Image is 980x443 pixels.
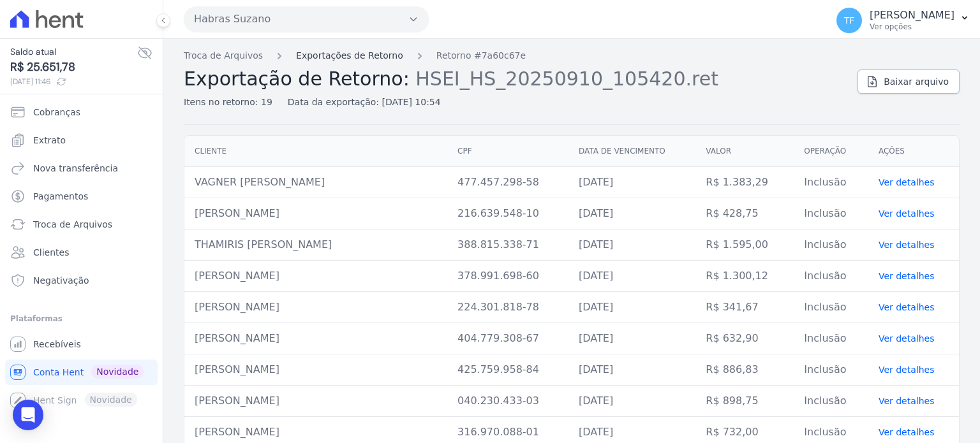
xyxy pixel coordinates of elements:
[568,136,695,167] th: Data de vencimento
[10,76,137,87] span: [DATE] 11:46
[879,365,935,375] a: Ver detalhes
[879,240,935,250] a: Ver detalhes
[10,311,152,326] div: Plataformas
[33,218,112,231] span: Troca de Arquivos
[568,167,695,198] td: [DATE]
[695,198,794,229] td: R$ 428,75
[794,323,868,354] td: Inclusão
[296,49,403,62] a: Exportações de Retorno
[10,99,152,413] nav: Sidebar
[184,386,447,417] td: [PERSON_NAME]
[184,167,447,198] td: VAGNER [PERSON_NAME]
[5,268,158,293] a: Negativação
[568,261,695,292] td: [DATE]
[879,302,935,312] a: Ver detalhes
[794,261,868,292] td: Inclusão
[794,198,868,229] td: Inclusão
[568,198,695,229] td: [DATE]
[184,49,263,62] a: Troca de Arquivos
[870,22,954,32] p: Ver opções
[184,136,447,167] th: Cliente
[5,212,158,237] a: Troca de Arquivos
[436,49,526,62] a: Retorno #7a60c67e
[5,156,158,181] a: Nova transferência
[5,99,158,125] a: Cobranças
[568,354,695,386] td: [DATE]
[857,69,960,94] a: Baixar arquivo
[33,106,80,119] span: Cobranças
[568,229,695,261] td: [DATE]
[568,386,695,417] td: [DATE]
[184,68,410,90] span: Exportação de Retorno:
[879,271,935,281] a: Ver detalhes
[415,66,718,90] span: HSEI_HS_20250910_105420.ret
[695,386,794,417] td: R$ 898,75
[5,331,158,357] a: Recebíveis
[794,167,868,198] td: Inclusão
[5,240,158,265] a: Clientes
[5,127,158,153] a: Extrato
[879,177,935,187] a: Ver detalhes
[879,208,935,219] a: Ver detalhes
[447,167,568,198] td: 477.457.298-58
[794,292,868,323] td: Inclusão
[884,75,949,88] span: Baixar arquivo
[879,396,935,406] a: Ver detalhes
[695,261,794,292] td: R$ 1.300,12
[695,323,794,354] td: R$ 632,90
[695,354,794,386] td: R$ 886,83
[10,59,137,76] span: R$ 25.651,78
[184,261,447,292] td: [PERSON_NAME]
[794,386,868,417] td: Inclusão
[10,45,137,59] span: Saldo atual
[447,229,568,261] td: 388.815.338-71
[695,229,794,261] td: R$ 1.595,00
[5,359,158,385] a: Conta Hent Novidade
[879,427,935,437] a: Ver detalhes
[695,136,794,167] th: Valor
[844,16,855,25] span: TF
[447,261,568,292] td: 378.991.698-60
[695,167,794,198] td: R$ 1.383,29
[794,136,868,167] th: Operação
[184,354,447,386] td: [PERSON_NAME]
[447,386,568,417] td: 040.230.433-03
[868,136,959,167] th: Ações
[33,274,89,287] span: Negativação
[13,400,43,430] div: Open Intercom Messenger
[33,162,118,175] span: Nova transferência
[184,96,272,109] div: Itens no retorno: 19
[184,49,847,62] nav: Breadcrumb
[33,366,84,379] span: Conta Hent
[5,184,158,209] a: Pagamentos
[568,292,695,323] td: [DATE]
[91,365,144,379] span: Novidade
[794,229,868,261] td: Inclusão
[33,246,69,259] span: Clientes
[695,292,794,323] td: R$ 341,67
[184,198,447,229] td: [PERSON_NAME]
[879,333,935,344] a: Ver detalhes
[794,354,868,386] td: Inclusão
[826,3,980,38] button: TF [PERSON_NAME] Ver opções
[184,6,429,32] button: Habras Suzano
[447,323,568,354] td: 404.779.308-67
[184,229,447,261] td: THAMIRIS [PERSON_NAME]
[447,354,568,386] td: 425.759.958-84
[33,338,81,351] span: Recebíveis
[447,136,568,167] th: CPF
[568,323,695,354] td: [DATE]
[447,198,568,229] td: 216.639.548-10
[288,96,441,109] div: Data da exportação: [DATE] 10:54
[447,292,568,323] td: 224.301.818-78
[184,292,447,323] td: [PERSON_NAME]
[870,9,954,22] p: [PERSON_NAME]
[184,323,447,354] td: [PERSON_NAME]
[33,190,88,203] span: Pagamentos
[33,134,66,147] span: Extrato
